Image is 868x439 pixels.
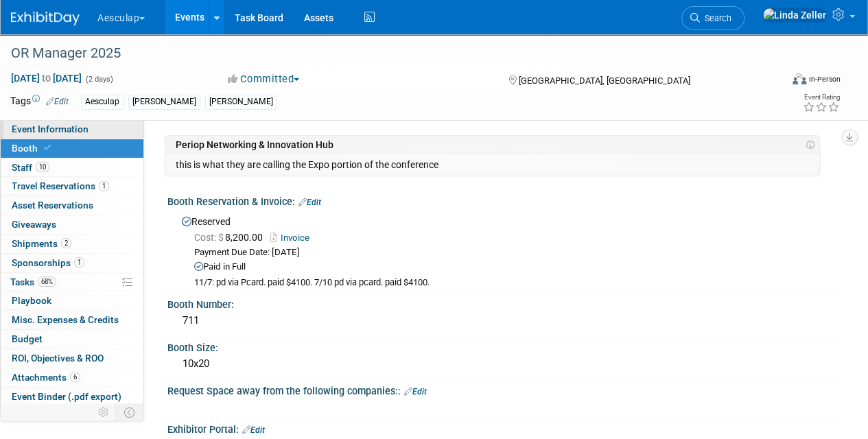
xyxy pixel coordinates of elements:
[12,123,89,134] span: Event Information
[74,257,84,268] span: 1
[178,211,830,289] div: Reserved
[12,238,71,249] span: Shipments
[11,12,80,25] img: ExhibitDay
[176,139,801,151] td: Periop Networking & Innovation Hub
[194,232,268,243] span: 8,200.00
[808,74,841,84] div: In-Person
[1,254,143,272] a: Sponsorships1
[404,387,427,396] a: Edit
[12,295,51,306] span: Playbook
[44,144,51,152] i: Booth reservation complete
[762,8,827,23] img: Linda Zeller
[167,337,841,355] div: Booth Size:
[1,196,143,215] a: Asset Reservations
[10,94,69,110] td: Tags
[12,162,49,173] span: Staff
[12,391,121,402] span: Event Binder (.pdf export)
[38,276,56,287] span: 68%
[1,330,143,348] a: Budget
[40,73,53,84] span: to
[194,277,830,289] div: 11/7: pd via Pcard. paid $4100. 7/10 pd via pcard. paid $4100.
[178,353,830,375] div: 10x20
[70,372,80,382] span: 6
[681,6,744,30] a: Search
[178,310,830,331] div: 711
[84,75,113,84] span: (2 days)
[223,72,305,86] button: Committed
[12,333,43,344] span: Budget
[1,311,143,329] a: Misc. Expenses & Credits
[36,162,49,172] span: 10
[6,41,770,66] div: OR Manager 2025
[1,368,143,387] a: Attachments6
[12,200,93,211] span: Asset Reservations
[793,73,806,84] img: Format-Inperson.png
[719,71,841,92] div: Event Format
[1,273,143,292] a: Tasks68%
[194,261,830,274] div: Paid in Full
[10,276,56,287] span: Tasks
[167,419,841,437] div: Exhibitor Portal:
[46,97,69,106] a: Edit
[518,75,690,86] span: [GEOGRAPHIC_DATA], [GEOGRAPHIC_DATA]
[116,403,144,421] td: Toggle Event Tabs
[81,95,124,109] div: Aesculap
[167,191,841,209] div: Booth Reservation & Invoice:
[700,13,731,23] span: Search
[12,143,54,154] span: Booth
[1,139,143,158] a: Booth
[12,372,80,383] span: Attachments
[803,94,840,101] div: Event Rating
[1,349,143,368] a: ROI, Objectives & ROO
[61,238,71,248] span: 2
[12,180,109,191] span: Travel Reservations
[10,72,82,84] span: [DATE] [DATE]
[128,95,200,109] div: [PERSON_NAME]
[194,232,225,243] span: Cost: $
[1,235,143,253] a: Shipments2
[12,219,56,230] span: Giveaways
[167,294,841,311] div: Booth Number:
[205,95,277,109] div: [PERSON_NAME]
[1,292,143,310] a: Playbook
[12,314,119,325] span: Misc. Expenses & Credits
[92,403,116,421] td: Personalize Event Tab Strip
[298,198,321,207] a: Edit
[176,158,806,171] td: this is what they are calling the Expo portion of the conference
[12,353,104,364] span: ROI, Objectives & ROO
[1,120,143,139] a: Event Information
[1,158,143,177] a: Staff10
[167,381,841,399] div: Request Space away from the following companies::
[1,177,143,195] a: Travel Reservations1
[1,215,143,234] a: Giveaways
[1,388,143,406] a: Event Binder (.pdf export)
[194,246,830,259] div: Payment Due Date: [DATE]
[12,257,84,268] span: Sponsorships
[270,233,316,243] a: Invoice
[99,181,109,191] span: 1
[242,425,265,435] a: Edit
